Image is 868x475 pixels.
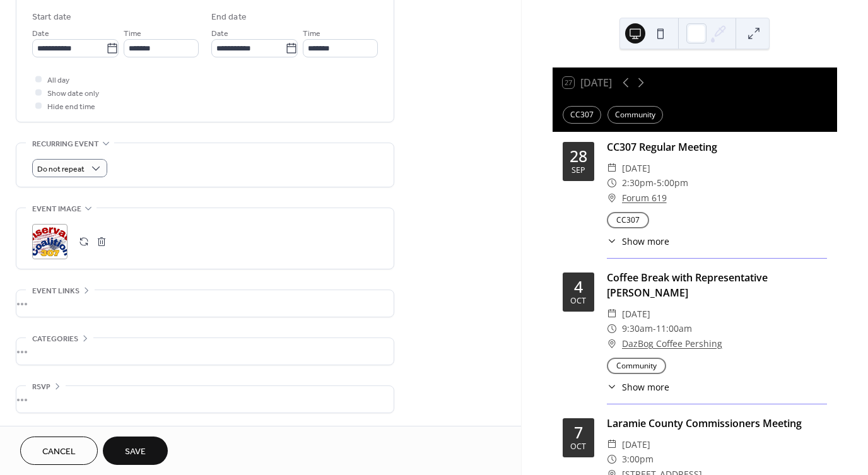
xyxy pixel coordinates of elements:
[622,321,653,336] span: 9:30am
[622,191,667,206] a: Forum 619
[16,386,394,413] div: •••
[42,445,76,459] span: Cancel
[572,167,585,175] div: Sep
[32,11,71,24] div: Start date
[607,175,617,191] div: ​
[32,332,78,346] span: Categories
[622,336,722,351] a: DazBog Coffee Pershing
[607,380,617,394] div: ​
[653,321,656,336] span: -
[607,437,617,452] div: ​
[607,235,669,248] button: ​Show more
[32,202,81,216] span: Event image
[125,445,146,459] span: Save
[607,380,669,394] button: ​Show more
[563,106,601,124] div: CC307
[622,235,669,248] span: Show more
[622,452,654,467] span: 3:00pm
[570,297,586,305] div: Oct
[607,416,827,431] div: Laramie County Commissioners Meeting
[607,452,617,467] div: ​
[103,437,168,465] button: Save
[607,336,617,351] div: ​
[607,307,617,322] div: ​
[211,27,228,40] span: Date
[32,224,67,259] div: ;
[654,175,657,191] span: -
[32,380,50,394] span: RSVP
[32,284,79,298] span: Event links
[607,270,827,300] div: Coffee Break with Representative [PERSON_NAME]
[570,148,587,164] div: 28
[622,380,669,394] span: Show more
[622,437,650,452] span: [DATE]
[16,290,394,317] div: •••
[37,162,85,177] span: Do not repeat
[622,175,654,191] span: 2:30pm
[16,338,394,365] div: •••
[607,191,617,206] div: ​
[657,175,688,191] span: 5:00pm
[303,27,320,40] span: Time
[47,74,69,87] span: All day
[607,106,663,124] div: Community
[32,138,99,151] span: Recurring event
[622,307,650,322] span: [DATE]
[32,27,49,40] span: Date
[607,235,617,248] div: ​
[656,321,692,336] span: 11:00am
[607,161,617,176] div: ​
[574,279,583,295] div: 4
[124,27,141,40] span: Time
[211,11,247,24] div: End date
[47,87,99,100] span: Show date only
[47,100,95,114] span: Hide end time
[607,321,617,336] div: ​
[570,443,586,451] div: Oct
[607,139,827,155] div: CC307 Regular Meeting
[20,437,98,465] button: Cancel
[574,425,583,440] div: 7
[622,161,650,176] span: [DATE]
